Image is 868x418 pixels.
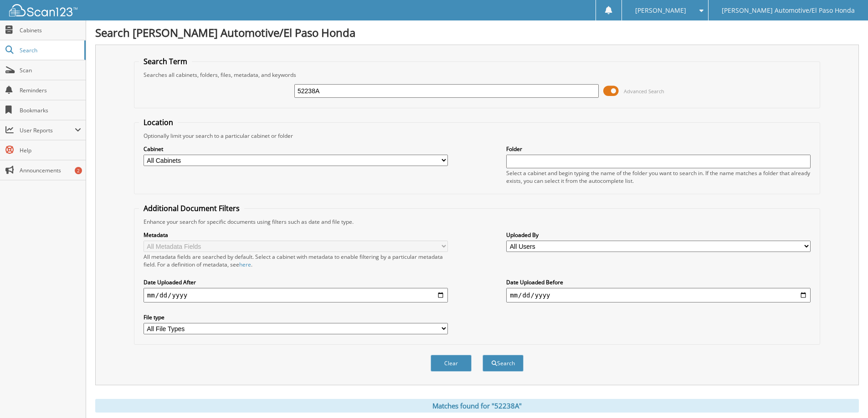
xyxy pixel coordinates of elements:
[239,261,251,268] a: here
[144,313,448,321] label: File type
[506,278,811,286] label: Date Uploaded Before
[431,355,472,372] button: Clear
[20,26,81,34] span: Cabinets
[20,146,81,154] span: Help
[506,145,811,153] label: Folder
[635,8,686,13] span: [PERSON_NAME]
[144,145,448,153] label: Cabinet
[20,46,80,54] span: Search
[20,66,81,74] span: Scan
[75,167,82,174] div: 2
[144,288,448,302] input: start
[144,231,448,239] label: Metadata
[139,56,192,66] legend: Search Term
[506,288,811,302] input: end
[483,355,524,372] button: Search
[139,203,244,213] legend: Additional Document Filters
[506,231,811,239] label: Uploaded By
[139,218,815,226] div: Enhance your search for specific documents using filters such as date and file type.
[139,117,178,127] legend: Location
[144,253,448,268] div: All metadata fields are searched by default. Select a cabinet with metadata to enable filtering b...
[9,4,77,16] img: scan123-logo-white.svg
[95,399,859,413] div: Matches found for "52238A"
[20,86,81,94] span: Reminders
[722,8,855,13] span: [PERSON_NAME] Automotive/El Paso Honda
[144,278,448,286] label: Date Uploaded After
[139,71,815,79] div: Searches all cabinets, folders, files, metadata, and keywords
[95,25,859,40] h1: Search [PERSON_NAME] Automotive/El Paso Honda
[20,166,81,174] span: Announcements
[139,132,815,140] div: Optionally limit your search to a particular cabinet or folder
[20,126,75,134] span: User Reports
[506,169,811,185] div: Select a cabinet and begin typing the name of the folder you want to search in. If the name match...
[20,106,81,114] span: Bookmarks
[624,88,664,95] span: Advanced Search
